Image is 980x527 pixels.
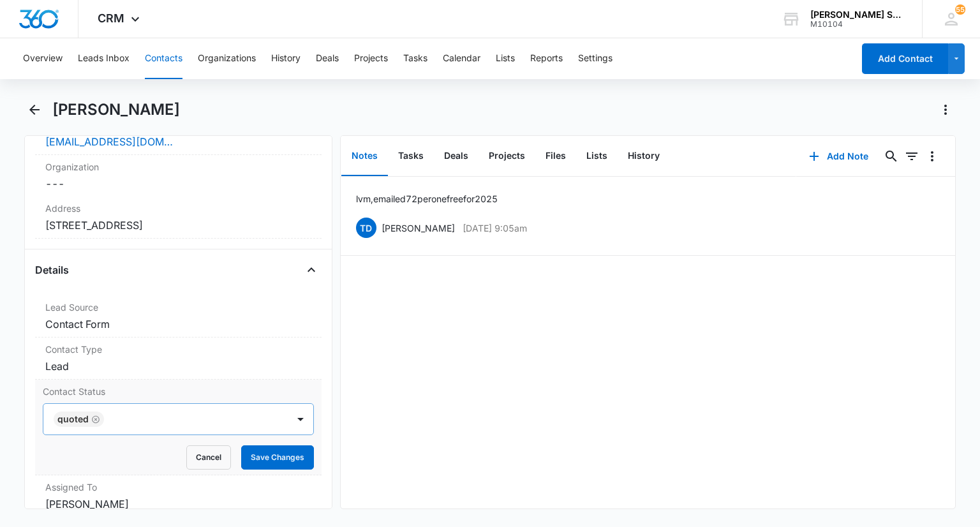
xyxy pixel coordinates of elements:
p: lvm, emailed 72 per one free for 2025 [356,192,498,205]
button: Save Changes [241,445,314,470]
div: notifications count [955,4,965,15]
label: Contact Type [45,343,311,356]
p: [PERSON_NAME] [382,221,455,235]
label: Assigned To [45,480,311,494]
button: History [271,38,301,79]
dd: [STREET_ADDRESS] [45,218,311,233]
h4: Details [35,262,69,278]
span: CRM [98,11,124,25]
button: Cancel [186,445,231,470]
button: Back [24,100,44,120]
button: Calendar [443,38,480,79]
a: [EMAIL_ADDRESS][DOMAIN_NAME] [45,134,173,149]
button: Notes [341,137,388,176]
span: TD [356,218,376,238]
button: Overflow Menu [922,146,942,167]
label: Contact Status [43,385,313,398]
button: Add Contact [862,43,948,74]
button: Overview [23,38,63,79]
button: Organizations [198,38,256,79]
button: Add Note [796,141,881,172]
label: Organization [45,160,311,174]
button: Close [301,260,322,280]
button: Lists [576,137,618,176]
button: Filters [902,146,922,167]
button: Files [535,137,576,176]
div: account name [810,10,903,20]
button: Projects [354,38,388,79]
h1: [PERSON_NAME] [52,100,180,119]
button: History [618,137,670,176]
div: Assigned To[PERSON_NAME] [35,475,321,517]
button: Actions [935,100,956,120]
div: Lead SourceContact Form [35,295,321,338]
button: Tasks [403,38,427,79]
button: Lists [496,38,515,79]
button: Tasks [388,137,434,176]
span: 55 [955,4,965,15]
button: Contacts [145,38,182,79]
button: Reports [530,38,563,79]
div: Address[STREET_ADDRESS] [35,197,321,239]
button: Search... [881,146,902,167]
button: Projects [479,137,535,176]
label: Lead Source [45,301,311,314]
p: [DATE] 9:05am [463,221,527,235]
dd: [PERSON_NAME] [45,496,311,512]
div: Organization--- [35,155,321,197]
div: Contact TypeLead [35,338,321,380]
button: Deals [316,38,339,79]
label: Address [45,202,311,215]
div: account id [810,20,903,29]
dd: Lead [45,359,311,374]
dd: Contact Form [45,316,311,332]
button: Leads Inbox [78,38,130,79]
div: Remove Quoted [89,415,100,424]
button: Deals [434,137,479,176]
div: Quoted [57,415,89,424]
button: Settings [578,38,612,79]
dd: --- [45,176,311,191]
